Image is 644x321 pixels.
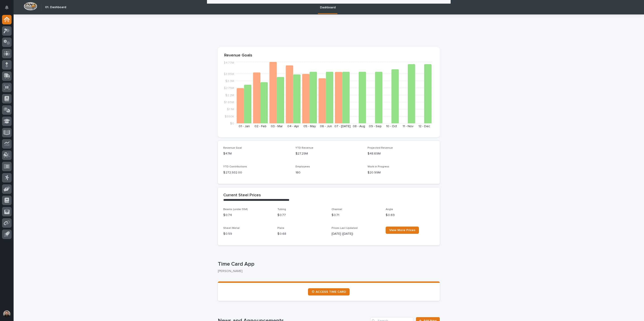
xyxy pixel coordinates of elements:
img: Workspace Logo [24,2,37,10]
span: Plate [277,227,284,230]
text: 07 - [DATE] [334,125,351,128]
tspan: $2.75M [224,87,234,90]
font: $48.69M [368,152,381,155]
span: Projected Revenue [368,147,393,149]
tspan: $4.77M [223,61,234,64]
p: $47M [223,151,290,156]
tspan: $0 [230,122,234,125]
p: Revenue Goals [224,53,433,58]
span: YTD Revenue [296,147,313,149]
span: View More Prices [389,229,415,232]
h2: Current Steel Prices [223,193,261,198]
span: Prices Last Updated [332,227,358,230]
text: 05 - May [303,125,316,128]
tspan: $550K [225,115,234,118]
text: 06 - Jun [320,125,332,128]
text: 02 - Feb [255,125,267,128]
div: Notifications [6,5,12,13]
p: $ 0.74 [223,213,272,218]
font: Dashboard [320,6,335,9]
p: $ 0.69 [386,213,434,218]
button: Notifications [2,3,12,12]
text: 03 - Mar [271,125,283,128]
p: $ 0.68 [277,232,326,236]
p: Time Card App [218,261,438,267]
a: View More Prices [386,227,419,234]
text: 10 - Oct [386,125,397,128]
span: Work in Progress [368,165,389,168]
p: 180 [296,170,362,175]
font: $20.99M [368,171,381,174]
p: $ 0.71 [332,213,380,218]
font: 01. Dashboard [45,6,66,9]
span: Angle [386,208,393,211]
a: ⏲ ACCESS TIME CARD [308,288,350,295]
text: 08 - Aug [353,125,365,128]
text: 11 - Nov [403,125,413,128]
tspan: $1.1M [227,108,234,111]
p: $ 272,932.00 [223,170,290,175]
span: YTD Contributions [223,165,247,168]
tspan: $3.3M [225,80,234,83]
p: [PERSON_NAME] [218,269,436,273]
span: Channel [332,208,342,211]
font: $27.29M [296,152,308,155]
tspan: $1.65M [224,101,234,104]
span: Tubing [277,208,286,211]
tspan: $3.85M [223,72,234,75]
button: users-avatar [2,309,12,319]
text: 09 - Sep [369,125,382,128]
p: $ 0.59 [223,232,272,236]
tspan: $2.2M [225,94,234,97]
span: ⏲ ACCESS TIME CARD [312,290,346,293]
span: Employees [296,165,310,168]
p: [DATE] ([DATE]) [332,232,380,236]
text: 04 - Apr [287,125,299,128]
text: 12 - Dec [418,125,430,128]
span: Sheet Metal [223,227,240,230]
span: Revenue Goal [223,147,242,149]
span: Beams (under 55#) [223,208,248,211]
p: $ 0.77 [277,213,326,218]
text: 01 - Jan [239,125,250,128]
